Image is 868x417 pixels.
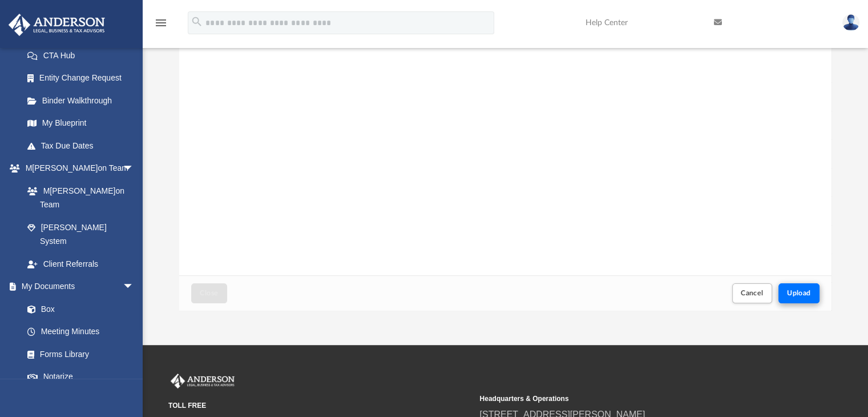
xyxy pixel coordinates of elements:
button: Upload [778,283,819,303]
img: Anderson Advisors Platinum Portal [5,14,108,36]
i: search [191,15,203,28]
a: CTA Hub [16,44,151,67]
a: M[PERSON_NAME]on Team [16,179,140,216]
a: Meeting Minutes [16,320,146,343]
a: My Blueprint [16,112,146,135]
a: Forms Library [16,343,140,366]
a: Entity Change Request [16,67,151,90]
a: My Documentsarrow_drop_down [8,275,146,298]
button: Cancel [732,283,772,303]
a: [PERSON_NAME] System [16,216,146,252]
a: menu [154,22,168,30]
a: Notarize [16,366,146,388]
a: Box [16,298,140,320]
a: Client Referrals [16,252,146,275]
span: Close [200,290,218,296]
small: Headquarters & Operations [479,394,782,404]
img: User Pic [842,14,859,31]
img: Anderson Advisors Platinum Portal [168,374,237,388]
span: arrow_drop_down [123,275,146,299]
a: M[PERSON_NAME]on Teamarrow_drop_down [8,157,146,180]
span: arrow_drop_down [123,157,146,181]
span: Upload [787,290,811,296]
button: Close [191,283,227,303]
a: Binder Walkthrough [16,89,151,112]
a: Tax Due Dates [16,134,151,157]
span: Cancel [741,290,764,296]
i: menu [154,16,168,30]
small: TOLL FREE [168,400,471,411]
